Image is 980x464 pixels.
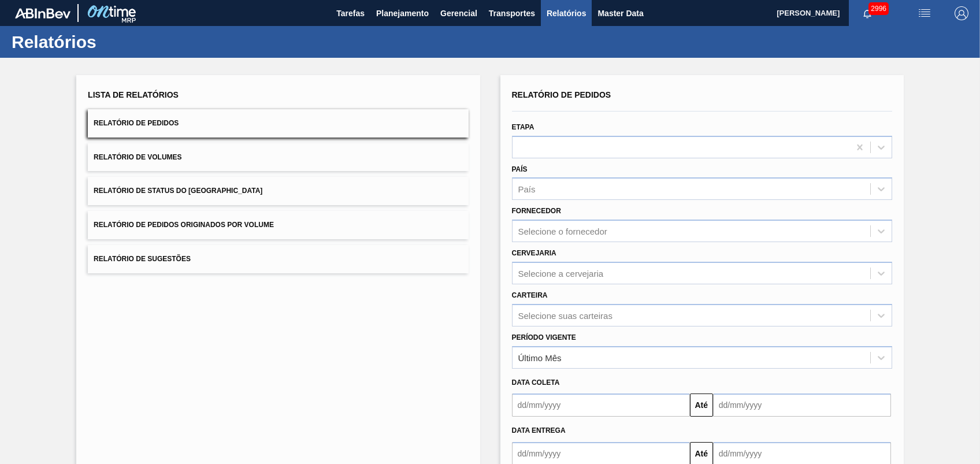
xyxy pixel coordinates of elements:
span: Relatório de Pedidos [94,119,179,127]
img: TNhmsLtSVTkK8tSr43FrP2fwEKptu5GPRR3wAAAABJRU5ErkJggg== [15,8,70,18]
div: Selecione suas carteiras [518,310,612,320]
span: Planejamento [376,6,429,20]
span: Relatório de Pedidos [512,90,611,99]
label: Fornecedor [512,207,561,215]
span: Tarefas [336,6,365,20]
label: Carteira [512,291,548,299]
span: Data entrega [512,426,566,435]
span: Relatórios [547,6,586,20]
button: Notificações [849,5,886,21]
div: Selecione a cervejaria [518,268,604,278]
span: Relatório de Volumes [94,153,181,161]
button: Relatório de Sugestões [88,245,468,273]
div: Selecione o fornecedor [518,227,607,236]
span: Relatório de Sugestões [94,255,191,263]
label: Etapa [512,123,534,131]
button: Até [690,394,713,417]
button: Relatório de Volumes [88,143,468,172]
h1: Relatórios [12,35,217,49]
div: País [518,184,536,194]
span: Data coleta [512,378,560,387]
span: Transportes [489,6,535,20]
span: Relatório de Pedidos Originados por Volume [94,221,274,229]
input: dd/mm/yyyy [713,394,891,417]
label: Cervejaria [512,249,556,257]
img: userActions [918,6,931,20]
span: 2996 [868,2,889,15]
label: País [512,165,528,173]
button: Relatório de Status do [GEOGRAPHIC_DATA] [88,177,468,205]
button: Relatório de Pedidos [88,109,468,138]
span: Lista de Relatórios [88,90,179,99]
div: Último Mês [518,352,562,362]
img: Logout [955,6,968,20]
span: Master Data [597,6,643,20]
button: Relatório de Pedidos Originados por Volume [88,211,468,239]
input: dd/mm/yyyy [512,394,690,417]
label: Período Vigente [512,333,576,341]
span: Gerencial [440,6,477,20]
span: Relatório de Status do [GEOGRAPHIC_DATA] [94,187,262,195]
